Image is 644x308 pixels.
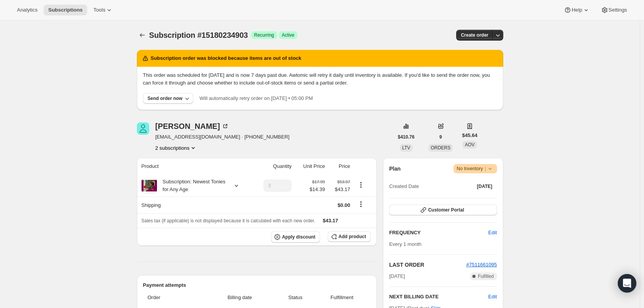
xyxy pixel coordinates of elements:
p: This order was scheduled for [DATE] and is now 7 days past due. Awtomic will retry it daily until... [143,71,497,87]
span: Add product [339,234,366,240]
h2: LAST ORDER [389,261,466,269]
button: Shipping actions [355,200,367,208]
span: | [485,166,486,172]
span: Customer Portal [428,207,464,213]
span: $43.17 [323,218,338,223]
h2: FREQUENCY [389,229,488,237]
small: $17.99 [312,179,325,184]
th: Unit Price [294,158,327,175]
span: $14.39 [310,186,325,193]
th: Order [143,289,205,306]
span: [EMAIL_ADDRESS][DOMAIN_NAME] · [PHONE_NUMBER] [155,133,290,141]
span: Create order [461,32,488,38]
span: Recurring [254,32,274,38]
button: Tools [89,5,118,15]
div: Subscription: Newest Tonies for Any Age [157,178,226,193]
button: Customer Portal [389,205,497,215]
span: Subscriptions [48,7,83,13]
button: Add product [328,231,371,242]
span: Settings [609,7,627,13]
span: $410.76 [398,134,415,140]
span: Every 1 month [389,241,421,247]
button: Subscriptions [137,30,148,41]
button: Apply discount [271,231,320,243]
th: Shipping [137,196,253,213]
div: [PERSON_NAME] [155,122,229,130]
span: Fulfillment [318,294,366,301]
span: Help [572,7,582,13]
button: Create order [456,30,493,41]
button: Settings [596,5,632,15]
button: #7511661095 [466,261,497,269]
span: AOV [465,142,474,147]
button: Analytics [12,5,42,15]
span: Edit [488,229,497,237]
button: Edit [488,293,497,301]
button: Send order now [143,93,194,104]
h2: Subscription order was blocked because items are out of stock [151,54,302,62]
span: Created Date [389,183,419,190]
span: 9 [439,134,442,140]
small: $53.97 [337,179,350,184]
div: Open Intercom Messenger [618,274,636,293]
div: Send order now [148,95,183,102]
span: Billing date [207,294,273,301]
button: Product actions [355,181,367,189]
h2: NEXT BILLING DATE [389,293,488,301]
h2: Plan [389,165,401,173]
th: Quantity [253,158,294,175]
span: Apply discount [282,234,315,240]
button: Help [559,5,594,15]
th: Price [327,158,352,175]
span: $0.00 [337,202,350,208]
p: Will automatically retry order on [DATE] • 05:00 PM [199,95,313,102]
span: $45.64 [462,132,477,139]
button: [DATE] [472,181,497,192]
span: Active [282,32,295,38]
button: 9 [435,132,447,142]
span: $43.17 [330,186,350,193]
button: Subscriptions [44,5,87,15]
span: Megan null [137,122,149,135]
span: Fulfilled [478,273,494,279]
span: Analytics [17,7,37,13]
h2: Payment attempts [143,281,371,289]
span: No Inventory [457,165,494,173]
button: Edit [484,227,501,239]
th: Product [137,158,253,175]
span: [DATE] [389,272,405,280]
span: Tools [93,7,105,13]
button: Product actions [155,144,197,152]
a: #7511661095 [466,262,497,267]
span: Status [278,294,314,301]
span: Sales tax (if applicable) is not displayed because it is calculated with each new order. [142,218,315,223]
span: ORDERS [431,145,450,151]
button: $410.76 [393,132,419,142]
span: LTV [402,145,410,151]
span: Subscription #15180234903 [149,31,248,39]
span: [DATE] [477,183,492,190]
